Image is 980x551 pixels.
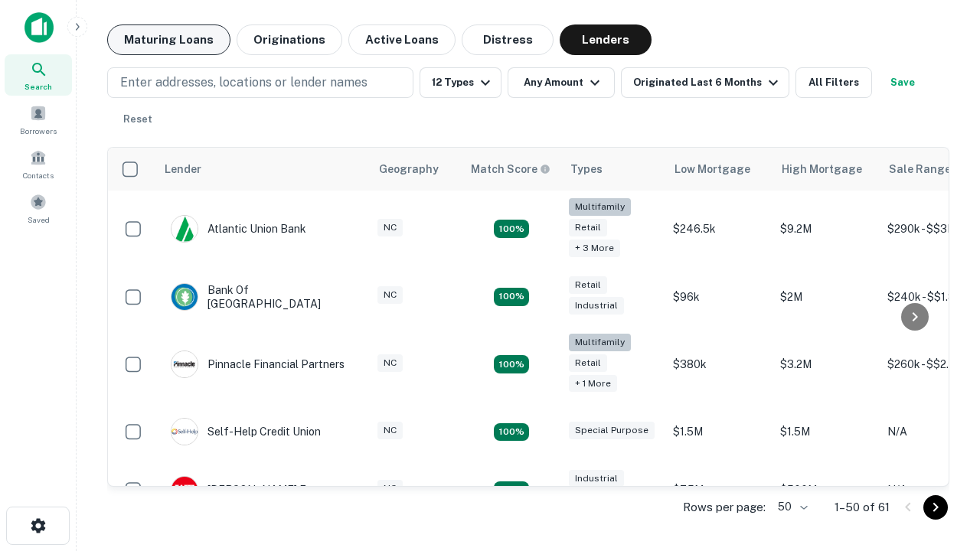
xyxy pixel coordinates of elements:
td: $1.5M [773,403,880,461]
div: Self-help Credit Union [171,418,321,445]
img: picture [171,477,198,503]
td: $7.5M [665,461,773,519]
th: Capitalize uses an advanced AI algorithm to match your search with the best lender. The match sco... [462,148,561,191]
p: 1–50 of 61 [835,498,890,517]
p: Enter addresses, locations or lender names [120,73,367,92]
div: Retail [569,219,607,236]
div: NC [377,422,403,439]
th: Geography [370,148,462,191]
div: Multifamily [569,198,631,216]
span: Saved [28,214,50,226]
div: NC [377,219,403,236]
div: Types [570,160,603,178]
div: Capitalize uses an advanced AI algorithm to match your search with the best lender. The match sco... [471,161,550,178]
div: Geography [379,160,439,178]
span: Borrowers [20,125,57,137]
img: picture [171,419,198,445]
button: All Filters [795,67,872,98]
td: $3.2M [773,326,880,403]
div: [PERSON_NAME] Fargo [171,476,329,504]
th: High Mortgage [773,148,880,191]
div: Matching Properties: 14, hasApolloMatch: undefined [494,481,529,500]
h6: Match Score [471,161,547,178]
div: Matching Properties: 10, hasApolloMatch: undefined [494,220,529,238]
div: Retail [569,354,607,372]
div: Originated Last 6 Months [633,73,782,92]
td: $96k [665,268,773,326]
img: picture [171,284,198,310]
button: Reset [113,104,162,135]
td: $380k [665,326,773,403]
img: capitalize-icon.png [24,12,54,43]
a: Saved [5,187,72,229]
iframe: Chat Widget [903,380,980,453]
div: Matching Properties: 18, hasApolloMatch: undefined [494,355,529,373]
div: Multifamily [569,334,631,351]
div: + 1 more [569,375,617,393]
button: Distress [462,24,554,55]
div: Retail [569,276,607,294]
div: Matching Properties: 11, hasApolloMatch: undefined [494,423,529,442]
button: Originated Last 6 Months [621,67,789,98]
div: Atlantic Union Bank [171,215,306,243]
th: Lender [155,148,370,191]
a: Search [5,54,72,96]
button: Lenders [560,24,652,55]
div: Industrial [569,297,624,315]
button: Originations [237,24,342,55]
div: Pinnacle Financial Partners [171,350,345,378]
div: 50 [772,496,810,518]
button: Active Loans [348,24,456,55]
a: Borrowers [5,99,72,140]
button: Any Amount [508,67,615,98]
div: High Mortgage [782,160,862,178]
div: Bank Of [GEOGRAPHIC_DATA] [171,283,354,311]
th: Low Mortgage [665,148,773,191]
img: picture [171,351,198,377]
span: Contacts [23,169,54,181]
div: Sale Range [889,160,951,178]
div: NC [377,286,403,304]
div: Special Purpose [569,422,655,439]
div: Industrial [569,470,624,487]
p: Rows per page: [683,498,766,517]
button: Go to next page [923,495,948,520]
button: 12 Types [420,67,501,98]
div: NC [377,354,403,372]
div: NC [377,480,403,497]
a: Contacts [5,143,72,184]
button: Maturing Loans [107,24,230,55]
img: picture [171,216,198,242]
div: Low Mortgage [675,160,750,178]
button: Save your search to get updates of matches that match your search criteria. [878,67,927,98]
td: $500M [773,461,880,519]
td: $1.5M [665,403,773,461]
span: Search [24,80,52,93]
div: Lender [165,160,201,178]
td: $9.2M [773,191,880,268]
td: $246.5k [665,191,773,268]
div: Matching Properties: 15, hasApolloMatch: undefined [494,288,529,306]
button: Enter addresses, locations or lender names [107,67,413,98]
div: + 3 more [569,240,620,257]
th: Types [561,148,665,191]
td: $2M [773,268,880,326]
